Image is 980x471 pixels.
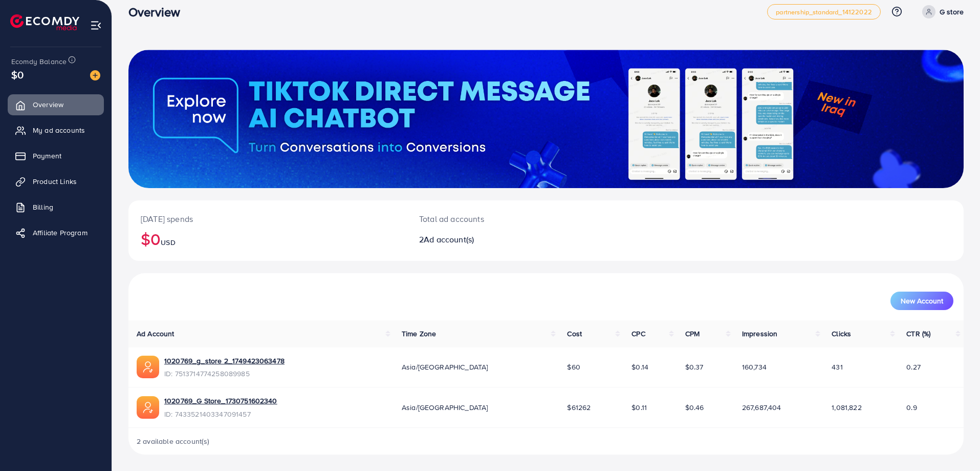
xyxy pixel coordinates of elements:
[832,329,851,339] span: Clicks
[164,409,277,419] span: ID: 7433521403347091457
[767,4,881,19] a: partnership_standard_14122022
[11,56,67,67] span: Ecomdy Balance
[402,402,488,413] span: Asia/[GEOGRAPHIC_DATA]
[90,19,102,31] img: menu
[631,362,648,372] span: $0.14
[8,120,104,140] a: My ad accounts
[631,402,647,413] span: $0.11
[8,146,104,166] a: Payment
[918,5,964,18] a: G store
[90,70,100,80] img: image
[11,67,24,82] span: $0
[567,329,582,339] span: Cost
[33,176,77,187] span: Product Links
[567,362,580,372] span: $60
[33,99,63,110] span: Overview
[937,425,972,463] iframe: Chat
[901,297,943,304] span: New Account
[419,235,603,244] h2: 2
[402,362,488,372] span: Asia/[GEOGRAPHIC_DATA]
[424,234,474,245] span: Ad account(s)
[742,329,778,339] span: Impression
[33,125,85,135] span: My ad accounts
[742,402,781,413] span: 267,687,404
[10,14,79,30] img: logo
[685,362,704,372] span: $0.37
[419,213,603,225] p: Total ad accounts
[137,436,210,446] span: 2 available account(s)
[940,6,964,18] p: G store
[137,329,175,339] span: Ad Account
[8,94,104,115] a: Overview
[402,329,436,339] span: Time Zone
[141,229,395,249] h2: $0
[128,5,188,19] h3: Overview
[776,9,872,15] span: partnership_standard_14122022
[832,362,842,372] span: 431
[164,356,285,366] a: 1020769_g_store 2_1749423063478
[567,402,591,413] span: $61262
[906,362,921,372] span: 0.27
[137,396,159,419] img: ic-ads-acc.e4c84228.svg
[8,197,104,217] a: Billing
[685,329,700,339] span: CPM
[685,402,704,413] span: $0.46
[890,292,953,310] button: New Account
[33,228,88,238] span: Affiliate Program
[742,362,767,372] span: 160,734
[832,402,861,413] span: 1,081,822
[906,329,930,339] span: CTR (%)
[33,151,61,161] span: Payment
[906,402,917,413] span: 0.9
[8,222,104,243] a: Affiliate Program
[8,171,104,192] a: Product Links
[141,213,395,225] p: [DATE] spends
[164,368,285,379] span: ID: 7513714774258089985
[33,202,53,212] span: Billing
[161,237,175,248] span: USD
[631,329,645,339] span: CPC
[137,356,159,378] img: ic-ads-acc.e4c84228.svg
[164,396,277,406] a: 1020769_G Store_1730751602340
